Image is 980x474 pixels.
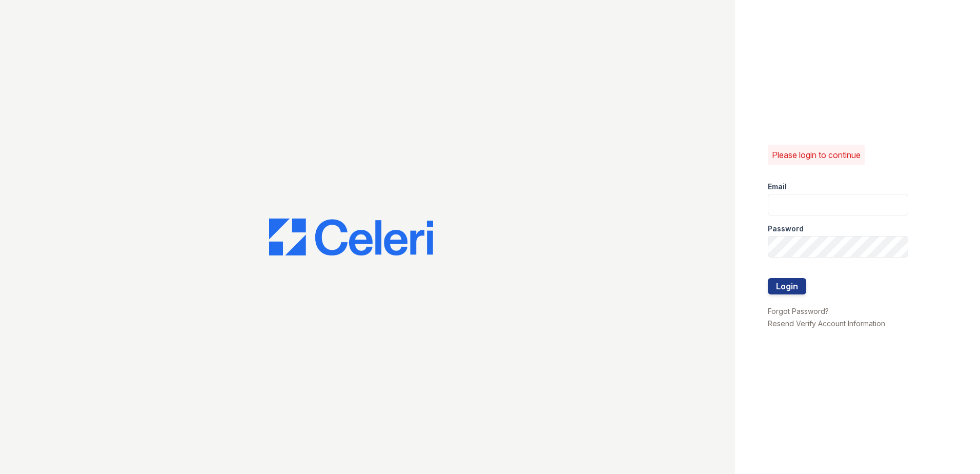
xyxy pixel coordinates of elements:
label: Password [768,224,804,234]
a: Forgot Password? [768,307,829,315]
a: Resend Verify Account Information [768,319,885,328]
p: Please login to continue [772,149,861,161]
label: Email [768,182,787,192]
button: Login [768,278,806,294]
img: CE_Logo_Blue-a8612792a0a2168367f1c8372b55b34899dd931a85d93a1a3d3e32e68fde9ad4.png [269,219,433,255]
